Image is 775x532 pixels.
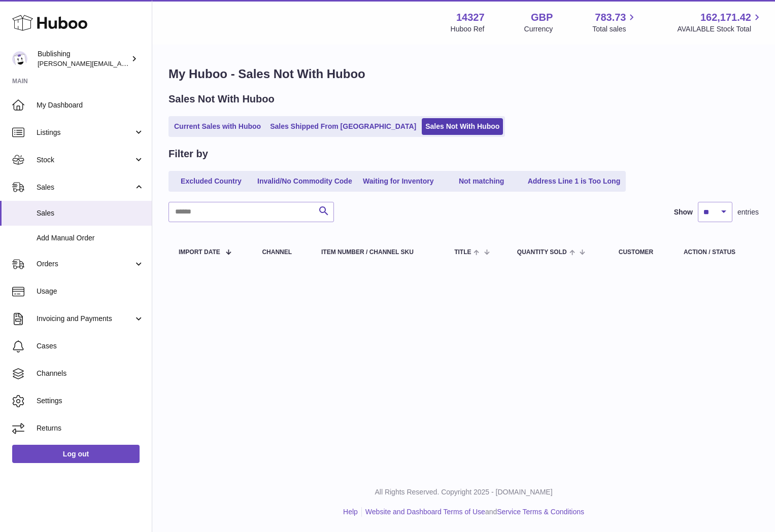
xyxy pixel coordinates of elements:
a: Help [343,508,358,516]
a: Invalid/No Commodity Code [254,173,356,190]
div: Item Number / Channel SKU [321,249,434,256]
div: Channel [262,249,301,256]
span: Listings [37,128,133,137]
span: Quantity Sold [517,249,567,256]
a: Address Line 1 is Too Long [524,173,624,190]
a: 783.73 Total sales [592,11,637,34]
span: Stock [37,155,133,165]
a: Sales Not With Huboo [422,118,503,135]
span: Orders [37,259,133,269]
span: entries [737,207,759,217]
span: Settings [37,396,144,406]
span: 162,171.42 [700,11,751,24]
span: [PERSON_NAME][EMAIL_ADDRESS][DOMAIN_NAME] [38,59,204,67]
span: Channels [37,369,144,378]
h2: Filter by [169,147,208,161]
a: Sales Shipped From [GEOGRAPHIC_DATA] [266,118,420,135]
span: Add Manual Order [37,233,144,243]
label: Show [674,207,693,217]
div: Action / Status [684,249,749,256]
div: Bublishing [38,49,129,68]
a: Website and Dashboard Terms of Use [365,508,485,516]
div: Huboo Ref [451,24,485,34]
a: 162,171.42 AVAILABLE Stock Total [677,11,763,34]
span: Import date [179,249,220,256]
a: Service Terms & Conditions [497,508,584,516]
h1: My Huboo - Sales Not With Huboo [169,66,759,82]
a: Current Sales with Huboo [171,118,264,135]
div: Currency [524,24,553,34]
a: Excluded Country [171,173,252,190]
a: Not matching [441,173,522,190]
span: Sales [37,208,144,218]
a: Log out [12,445,140,463]
span: 783.73 [595,11,626,24]
span: Invoicing and Payments [37,314,133,324]
strong: 14327 [456,11,485,24]
li: and [362,507,584,517]
div: Customer [619,249,663,256]
strong: GBP [531,11,553,24]
span: AVAILABLE Stock Total [677,24,763,34]
span: Cases [37,341,144,351]
span: Title [454,249,471,256]
img: hamza@bublishing.com [12,51,27,66]
span: Returns [37,423,144,433]
h2: Sales Not With Huboo [169,92,275,106]
span: Sales [37,183,133,192]
span: Usage [37,287,144,296]
p: All Rights Reserved. Copyright 2025 - [DOMAIN_NAME] [160,487,767,497]
span: My Dashboard [37,100,144,110]
a: Waiting for Inventory [358,173,439,190]
span: Total sales [592,24,637,34]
